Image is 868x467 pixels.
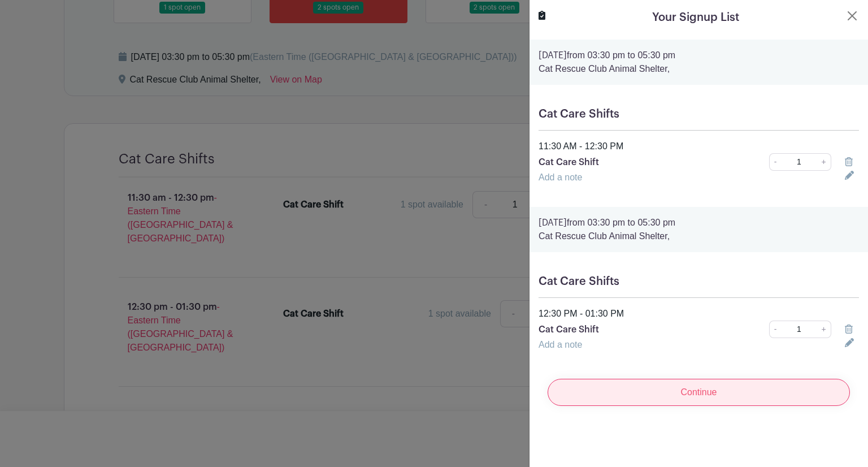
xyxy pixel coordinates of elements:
[769,321,782,338] a: -
[845,9,859,23] button: Close
[539,107,859,121] h5: Cat Care Shifts
[652,9,739,26] h5: Your Signup List
[539,218,567,227] strong: [DATE]
[769,153,782,171] a: -
[548,379,850,406] input: Continue
[539,51,567,60] strong: [DATE]
[539,49,859,62] p: from 03:30 pm to 05:30 pm
[539,275,859,288] h5: Cat Care Shifts
[817,153,831,171] a: +
[539,172,582,182] a: Add a note
[539,340,582,349] a: Add a note
[539,62,859,76] p: Cat Rescue Club Animal Shelter,
[539,323,720,336] p: Cat Care Shift
[532,307,866,321] div: 12:30 PM - 01:30 PM
[539,230,859,243] p: Cat Rescue Club Animal Shelter,
[817,321,831,338] a: +
[539,155,720,169] p: Cat Care Shift
[539,216,859,230] p: from 03:30 pm to 05:30 pm
[532,140,866,153] div: 11:30 AM - 12:30 PM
